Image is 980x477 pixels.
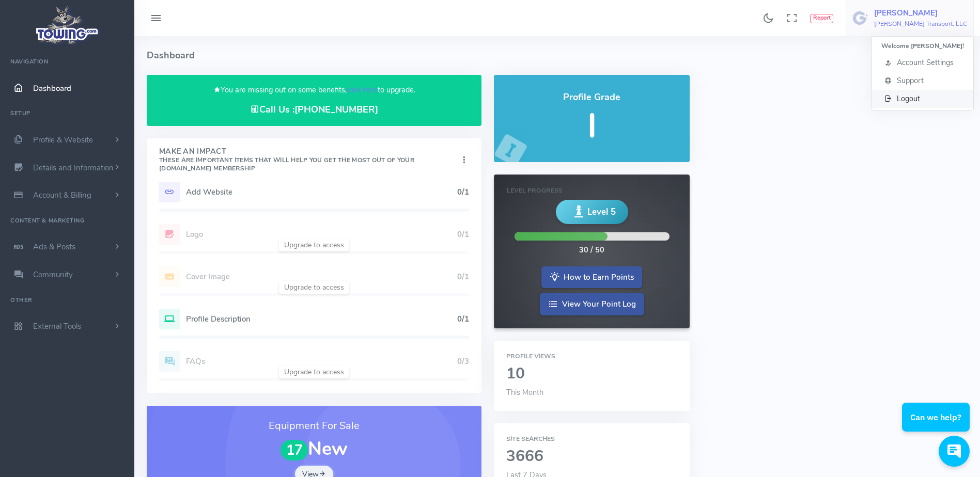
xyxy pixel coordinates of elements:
[159,104,469,115] h4: Call Us :
[506,365,677,383] h2: 10
[281,440,308,461] span: 17
[874,21,967,27] h6: [PERSON_NAME] Transport, LLC
[872,90,973,108] a: Logout
[874,9,967,17] h5: [PERSON_NAME]
[506,92,677,103] h4: Profile Grade
[457,315,469,323] h5: 0/1
[872,54,973,72] a: Account Settings
[810,14,833,23] button: Report
[186,188,457,196] h5: Add Website
[33,135,93,145] span: Profile & Website
[506,108,677,145] h5: I
[587,205,616,218] span: Level 5
[159,156,414,172] small: These are important items that will help you get the most out of your [DOMAIN_NAME] Membership
[506,353,677,360] h6: Profile Views
[506,448,677,465] h2: 3666
[541,266,642,289] a: How to Earn Points
[872,72,973,90] a: Support
[159,418,469,434] h3: Equipment For Sale
[147,36,931,75] h4: Dashboard
[33,321,81,331] span: External Tools
[897,57,954,68] span: Account Settings
[897,75,924,86] span: Support
[159,84,469,96] p: You are missing out on some benefits, to upgrade.
[294,103,378,116] a: [PHONE_NUMBER]
[33,3,102,47] img: logo
[33,163,114,173] span: Details and Information
[894,374,980,477] iframe: Conversations
[579,245,604,256] div: 30 / 50
[33,269,73,280] span: Community
[506,387,543,397] span: This Month
[506,436,677,442] h6: Site Searches
[33,190,91,200] span: Account & Billing
[347,85,378,95] a: click here
[507,187,677,194] h6: Level Progress
[540,293,644,315] a: View Your Point Log
[881,43,964,50] h6: Welcome [PERSON_NAME]!
[852,10,869,26] img: user-image
[457,188,469,196] h5: 0/1
[159,439,469,460] h1: New
[186,315,457,323] h5: Profile Description
[897,93,920,104] span: Logout
[159,148,459,172] h4: Make An Impact
[33,242,75,252] span: Ads & Posts
[33,83,71,93] span: Dashboard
